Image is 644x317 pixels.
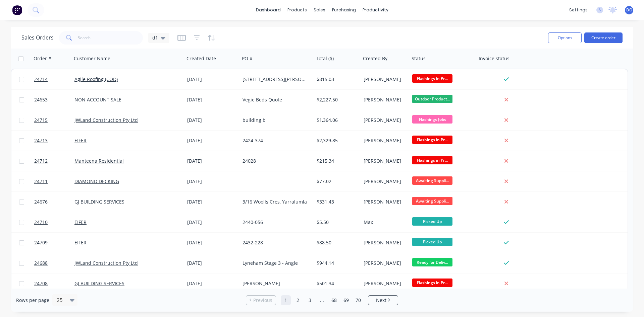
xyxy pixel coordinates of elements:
[548,32,582,43] button: Options
[74,219,87,225] a: EIFER
[317,295,327,305] a: Jump forward
[74,178,119,184] a: DIAMOND DECKING
[412,176,452,185] span: Awaiting Suppli...
[329,5,359,15] div: purchasing
[74,117,138,123] a: JWLand Construction Pty Ltd
[187,117,237,124] div: [DATE]
[74,239,87,246] a: EIFER
[364,137,405,144] div: [PERSON_NAME]
[364,280,405,287] div: [PERSON_NAME]
[243,280,308,287] div: [PERSON_NAME]
[353,295,363,305] a: Page 70
[243,219,308,226] div: 2440-056
[186,55,216,62] div: Created Date
[376,297,386,304] span: Next
[74,280,124,287] a: GJ BUILDING SERVICES
[34,137,48,144] span: 24713
[246,297,276,304] a: Previous page
[34,212,74,232] a: 24710
[317,239,356,246] div: $88.50
[34,110,74,130] a: 24715
[317,178,356,185] div: $77.02
[284,5,310,15] div: products
[74,199,124,205] a: GJ BUILDING SERVICES
[293,295,303,305] a: Page 2
[34,253,74,273] a: 24688
[364,199,405,205] div: [PERSON_NAME]
[317,280,356,287] div: $501.34
[364,219,405,226] div: Max
[243,239,308,246] div: 2432-228
[479,55,509,62] div: Invoice status
[364,158,405,164] div: [PERSON_NAME]
[364,178,405,185] div: [PERSON_NAME]
[187,280,237,287] div: [DATE]
[412,156,452,164] span: Flashings in Pr...
[34,90,74,110] a: 24653
[243,199,308,205] div: 3/16 Woolls Cres, Yarralumla
[412,279,452,287] span: Flashings in Pr...
[34,199,48,205] span: 24676
[412,55,426,62] div: Status
[412,136,452,144] span: Flashings in Pr...
[34,151,74,171] a: 24712
[34,239,48,246] span: 24709
[243,158,308,164] div: 24028
[243,295,401,305] ul: Pagination
[74,158,124,164] a: Manteena Residential
[341,295,351,305] a: Page 69
[359,5,392,15] div: productivity
[74,260,138,266] a: JWLand Construction Pty Ltd
[34,273,74,294] a: 24708
[187,260,237,266] div: [DATE]
[187,158,237,164] div: [DATE]
[187,76,237,83] div: [DATE]
[34,260,48,266] span: 24688
[187,199,237,205] div: [DATE]
[317,76,356,83] div: $815.03
[317,219,356,226] div: $5.50
[364,260,405,266] div: [PERSON_NAME]
[34,76,48,83] span: 24714
[21,34,54,41] h1: Sales Orders
[187,239,237,246] div: [DATE]
[363,55,387,62] div: Created By
[16,297,49,304] span: Rows per page
[243,137,308,144] div: 2424-374
[12,5,22,15] img: Factory
[412,95,452,103] span: Outdoor Product...
[412,217,452,226] span: Picked Up
[316,55,334,62] div: Total ($)
[310,5,329,15] div: sales
[34,131,74,151] a: 24713
[187,96,237,103] div: [DATE]
[243,96,308,103] div: Vegie Beds Quote
[317,199,356,205] div: $331.43
[364,117,405,124] div: [PERSON_NAME]
[34,69,74,89] a: 24714
[34,192,74,212] a: 24676
[74,76,118,82] a: Agile Roofing (COD)
[34,55,51,62] div: Order #
[34,96,48,103] span: 24653
[34,219,48,226] span: 24710
[412,258,452,266] span: Ready for Deliv...
[364,76,405,83] div: [PERSON_NAME]
[329,295,339,305] a: Page 68
[253,297,272,304] span: Previous
[364,96,405,103] div: [PERSON_NAME]
[243,260,308,266] div: Lyneham Stage 3 - Angle
[34,117,48,124] span: 24715
[242,55,253,62] div: PO #
[152,34,158,41] span: d1
[34,178,48,185] span: 24711
[626,7,632,13] span: DO
[317,158,356,164] div: $215.34
[368,297,398,304] a: Next page
[187,178,237,185] div: [DATE]
[584,32,623,43] button: Create order
[34,233,74,253] a: 24709
[412,197,452,205] span: Awaiting Suppli...
[317,137,356,144] div: $2,329.85
[243,76,308,83] div: [STREET_ADDRESS][PERSON_NAME]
